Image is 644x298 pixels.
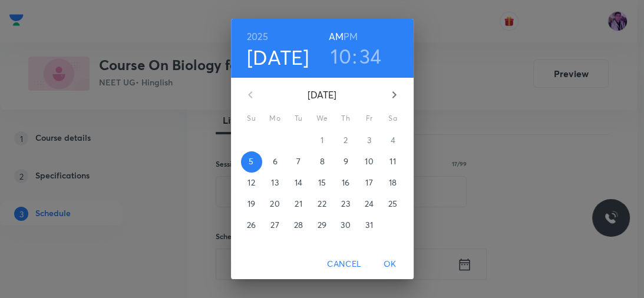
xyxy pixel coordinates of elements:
span: Tu [288,112,309,124]
p: 9 [343,155,348,167]
button: 26 [241,215,262,236]
span: OK [376,257,404,271]
p: 31 [365,219,372,231]
button: 20 [265,194,286,215]
p: 27 [270,219,279,231]
p: 14 [295,177,302,188]
button: 28 [288,215,309,236]
p: 18 [389,177,397,188]
p: 25 [388,198,397,210]
button: 17 [359,173,380,194]
p: 10 [365,155,373,167]
button: PM [344,28,358,45]
span: Cancel [327,257,361,271]
p: 24 [365,198,374,210]
button: AM [329,28,344,45]
button: 30 [335,215,356,236]
span: Su [241,112,262,124]
button: 7 [288,151,309,173]
button: 21 [288,194,309,215]
p: 26 [247,219,256,231]
p: [DATE] [265,88,380,102]
p: 16 [342,177,349,188]
p: 21 [295,198,302,210]
button: Cancel [322,253,366,275]
p: 13 [271,177,278,188]
button: 10 [359,151,380,173]
span: We [312,112,333,124]
p: 15 [318,177,326,188]
p: 20 [270,198,279,210]
p: 22 [318,198,326,210]
button: 5 [241,151,262,173]
span: Sa [382,112,404,124]
span: Mo [265,112,286,124]
p: 11 [389,155,395,167]
span: Fr [359,112,380,124]
button: 18 [382,173,404,194]
p: 8 [319,155,324,167]
button: 27 [265,215,286,236]
button: 6 [265,151,286,173]
button: 24 [359,194,380,215]
p: 17 [365,177,372,188]
button: 22 [312,194,333,215]
button: 23 [335,194,356,215]
p: 7 [296,155,300,167]
button: 19 [241,194,262,215]
button: 9 [335,151,356,173]
p: 30 [341,219,350,231]
button: 16 [335,173,356,194]
button: 31 [359,215,380,236]
p: 19 [247,198,255,210]
p: 6 [272,155,277,167]
button: 2025 [247,28,268,45]
button: 14 [288,173,309,194]
button: 15 [312,173,333,194]
p: 5 [249,155,253,167]
button: 10 [331,44,351,68]
button: 8 [312,151,333,173]
button: 25 [382,194,404,215]
button: 12 [241,173,262,194]
h3: : [352,44,357,68]
button: OK [371,253,409,275]
button: 13 [265,173,286,194]
p: 28 [294,219,303,231]
button: 11 [382,151,404,173]
p: 12 [247,177,255,188]
span: Th [335,112,356,124]
button: 29 [312,215,333,236]
button: 34 [359,44,382,68]
button: [DATE] [247,45,309,69]
p: 23 [341,198,349,210]
p: 29 [318,219,326,231]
